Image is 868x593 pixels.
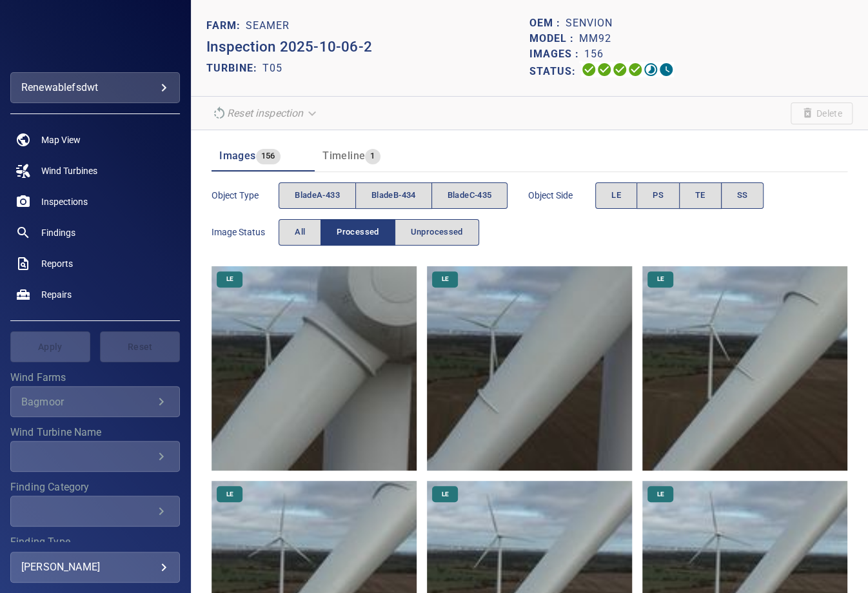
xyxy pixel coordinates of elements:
span: Inspections [41,195,88,208]
span: Repairs [41,288,72,301]
button: bladeA-433 [279,182,356,209]
div: objectType [279,182,508,209]
a: windturbines noActive [10,155,180,186]
span: Unprocessed [411,225,463,240]
span: SS [737,188,748,203]
div: renewablefsdwt [10,72,180,103]
svg: ML Processing 100% [627,62,643,77]
span: 1 [365,149,380,164]
button: bladeC-435 [431,182,508,209]
svg: Data Formatted 100% [597,62,612,77]
span: LE [649,490,672,499]
span: PS [653,188,664,203]
span: 156 [256,149,281,164]
p: T05 [262,61,282,76]
span: Image Status [212,226,279,238]
p: 156 [584,46,604,62]
span: Unable to delete the inspection due to your user permissions [791,102,853,124]
div: Wind Turbine Name [10,441,180,472]
div: objectSide [595,182,764,209]
span: LE [434,490,457,499]
label: Wind Farms [10,373,180,383]
svg: Selecting 100% [612,62,627,77]
span: Reports [41,257,73,270]
p: Images : [529,46,584,62]
div: Wind Farms [10,386,180,417]
div: Finding Category [10,496,180,527]
div: imageStatus [279,219,479,246]
span: Images [219,150,255,162]
label: Wind Turbine Name [10,427,180,438]
button: Unprocessed [395,219,479,246]
button: TE [679,182,722,209]
span: LE [219,275,241,284]
button: Processed [321,219,395,246]
span: TE [695,188,705,203]
svg: Matching 15% [643,62,658,77]
p: MM92 [579,31,611,46]
p: TURBINE: [206,61,262,76]
span: All [295,225,305,240]
span: Timeline [322,150,365,162]
span: Map View [41,133,81,146]
p: Model : [529,31,579,46]
span: bladeB-434 [371,188,416,203]
span: Object type [212,189,279,202]
a: repairs noActive [10,279,180,310]
p: Senvion [566,15,613,31]
p: Inspection 2025-10-06-2 [206,36,529,58]
a: map noActive [10,124,180,155]
label: Finding Type [10,537,180,547]
span: LE [219,490,241,499]
span: Wind Turbines [41,164,97,177]
img: renewablefsdwt-logo [48,32,143,45]
span: bladeA-433 [295,188,340,203]
button: LE [595,182,637,209]
div: Reset inspection [206,102,324,124]
p: FARM: [206,18,246,34]
em: Reset inspection [227,107,303,119]
label: Finding Category [10,482,180,492]
p: OEM : [529,15,566,31]
button: All [279,219,321,246]
p: Status: [529,62,581,81]
span: LE [611,188,621,203]
span: Object Side [528,189,595,202]
span: bladeC-435 [448,188,492,203]
svg: Uploading 100% [581,62,597,77]
p: Seamer [246,18,290,34]
div: Bagmoor [21,396,153,408]
button: SS [721,182,764,209]
span: LE [434,275,457,284]
button: bladeB-434 [355,182,432,209]
span: Processed [337,225,379,240]
a: reports noActive [10,248,180,279]
button: PS [636,182,680,209]
span: LE [649,275,672,284]
div: renewablefsdwt [21,77,169,98]
a: findings noActive [10,217,180,248]
div: [PERSON_NAME] [21,557,169,578]
div: Unable to reset the inspection due to your user permissions [206,102,324,124]
a: inspections noActive [10,186,180,217]
span: Findings [41,226,75,239]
